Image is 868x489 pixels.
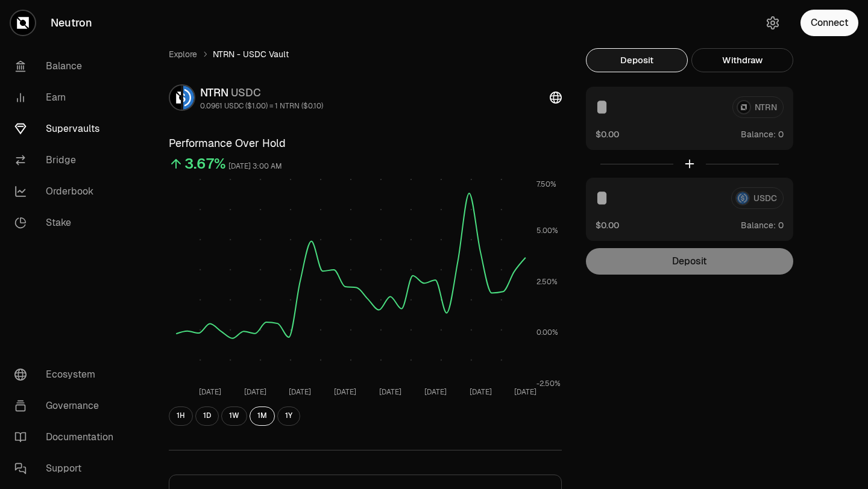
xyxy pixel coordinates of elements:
[169,48,562,60] nav: breadcrumb
[183,86,194,110] img: USDC Logo
[586,48,688,72] button: Deposit
[250,406,275,426] button: 1M
[514,387,536,397] tspan: [DATE]
[536,226,558,235] tspan: 5.00%
[5,207,130,238] a: Stake
[334,387,356,397] tspan: [DATE]
[170,86,181,110] img: NTRN Logo
[195,406,219,426] button: 1D
[228,160,282,173] div: [DATE] 3:00 AM
[169,48,197,60] a: Explore
[5,82,130,113] a: Earn
[5,145,130,176] a: Bridge
[199,387,221,397] tspan: [DATE]
[200,101,323,111] div: 0.0961 USDC ($1.00) = 1 NTRN ($0.10)
[289,387,311,397] tspan: [DATE]
[5,176,130,207] a: Orderbook
[221,406,247,426] button: 1W
[5,390,130,422] a: Governance
[536,179,556,189] tspan: 7.50%
[536,328,558,337] tspan: 0.00%
[470,387,492,397] tspan: [DATE]
[536,379,561,388] tspan: -2.50%
[169,406,193,426] button: 1H
[424,387,447,397] tspan: [DATE]
[596,219,619,231] button: $0.00
[596,128,619,140] button: $0.00
[213,48,289,60] span: NTRN - USDC Vault
[5,113,130,145] a: Supervaults
[5,51,130,82] a: Balance
[277,406,300,426] button: 1Y
[379,387,401,397] tspan: [DATE]
[691,48,793,72] button: Withdraw
[200,84,323,101] div: NTRN
[5,422,130,453] a: Documentation
[741,219,776,231] span: Balance:
[184,154,226,173] div: 3.67%
[244,387,266,397] tspan: [DATE]
[5,453,130,484] a: Support
[800,10,858,36] button: Connect
[169,135,562,152] h3: Performance Over Hold
[536,277,558,287] tspan: 2.50%
[741,128,776,140] span: Balance:
[231,86,261,99] span: USDC
[5,359,130,390] a: Ecosystem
